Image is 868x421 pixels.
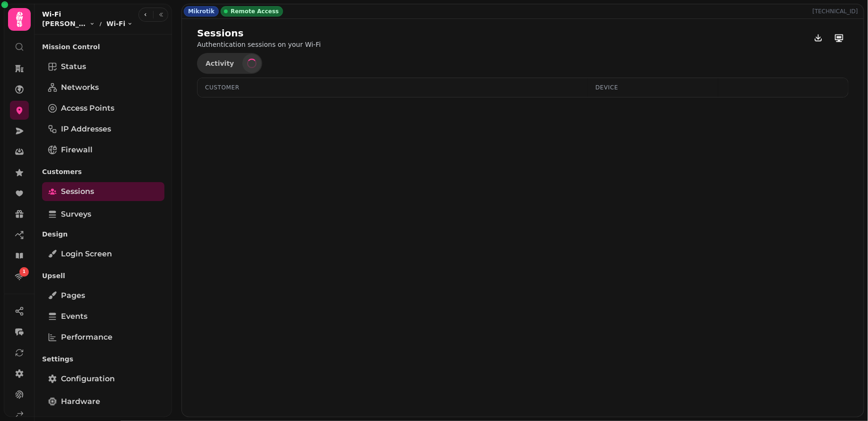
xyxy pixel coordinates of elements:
[197,40,321,49] p: Authentication sessions on your Wi-Fi
[61,311,87,322] span: Events
[61,332,112,343] span: Performance
[23,269,26,275] span: 1
[42,369,164,388] a: Configuration
[42,120,164,139] a: IP Addresses
[42,38,164,55] p: Mission Control
[61,82,99,93] span: Networks
[198,54,241,73] button: Activity
[205,84,580,91] div: Customer
[42,57,164,76] a: Status
[42,9,133,19] h2: Wi-Fi
[813,8,862,15] p: [TECHNICAL_ID]
[42,205,164,224] a: Surveys
[42,99,164,118] a: Access Points
[61,209,91,220] span: Surveys
[42,286,164,305] a: Pages
[61,103,114,114] span: Access Points
[42,182,164,201] a: Sessions
[42,163,164,180] p: Customers
[42,307,164,326] a: Events
[206,60,234,67] span: Activity
[184,6,219,17] div: Mikrotik
[106,19,133,28] button: Wi-Fi
[61,123,111,135] span: IP Addresses
[42,392,164,411] a: Hardware
[10,267,29,286] a: 1
[197,26,321,40] h2: Sessions
[42,267,164,284] p: Upsell
[61,290,85,301] span: Pages
[61,373,115,385] span: Configuration
[42,19,87,28] span: [PERSON_NAME][GEOGRAPHIC_DATA] & Glamping
[42,140,164,159] a: Firewall
[42,328,164,347] a: Performance
[42,351,164,368] p: Settings
[61,396,100,407] span: Hardware
[42,19,95,28] button: [PERSON_NAME][GEOGRAPHIC_DATA] & Glamping
[61,248,112,260] span: Login screen
[42,245,164,263] a: Login screen
[42,78,164,97] a: Networks
[61,144,93,156] span: Firewall
[42,19,133,28] nav: breadcrumb
[61,61,86,72] span: Status
[595,84,710,91] div: Device
[231,8,279,15] span: Remote Access
[42,226,164,243] p: Design
[61,186,94,197] span: Sessions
